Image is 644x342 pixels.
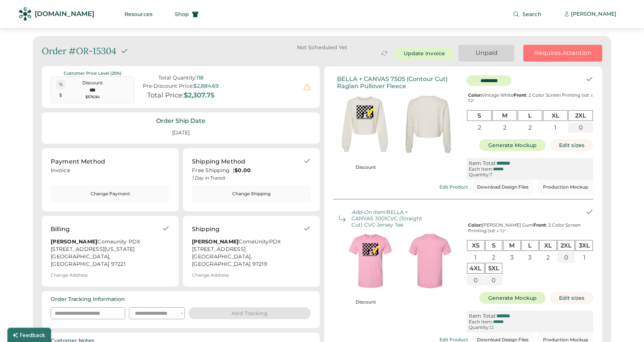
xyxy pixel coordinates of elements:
button: Generate Mockup [479,292,546,304]
strong: [PERSON_NAME] [51,238,97,245]
div: Unpaid [467,49,505,57]
div: Item Total: [469,160,496,167]
div: Vintage White : 2 Color Screen Printing | [467,93,593,103]
div: Order Ship Date [156,117,205,125]
font: 9.8" x 7.2" [468,93,594,103]
em: Add-On Item: [351,209,386,215]
div: Comeunity PDX [STREET_ADDRESS][US_STATE] [GEOGRAPHIC_DATA], [GEOGRAPHIC_DATA] 97221 [51,238,162,268]
img: generate-image [397,93,460,156]
div: Change Address [51,273,88,278]
div: Requires Attention [532,49,593,57]
span: Search [523,12,542,17]
div: [PERSON_NAME] Gum : 2 Color Screen Printing | [467,223,593,233]
div: 0 [467,275,484,285]
div: 7 [490,172,492,177]
button: Shop [166,7,208,22]
button: Change Payment [51,186,170,202]
div: 0 [485,275,503,285]
div: 0 [558,252,575,262]
div: $576.94 [67,94,118,100]
div: BELLA + CANVAS 3001CVC (Straight Cut) CVC Jersey Tee [351,209,426,228]
button: Production Mockup [537,180,593,195]
div: BELLA + CANVAS 7505 (Contour Cut) Raglan Pullover Fleece [337,75,460,90]
font: 9.8" x 7.2" [489,228,506,233]
button: Update Invoice [395,47,454,59]
button: Change Shipping [192,186,311,202]
strong: Color: [468,222,482,228]
strong: $0.00 [234,167,251,174]
div: Shipping [192,225,220,234]
div: Total Quantity: [158,75,196,81]
div: XS [467,240,484,251]
div: Order #OR-15304 [42,45,116,57]
div: 3 [503,252,521,262]
div: 5XL [485,263,503,274]
div: [DOMAIN_NAME] [35,9,94,19]
div: 118 [196,75,203,81]
div: Order Tracking Information [51,296,125,303]
button: Search [504,7,550,22]
div: 2 [492,122,517,133]
div: 2 [485,252,503,262]
div: 2XL [558,240,575,251]
div: 3XL [575,240,593,251]
div: L [518,110,542,121]
div: Quantity: [469,325,490,330]
div: S [485,240,503,251]
div: % [56,81,65,88]
div: $2,884.69 [193,83,219,89]
div: 1 [467,252,484,262]
img: generate-image [333,93,397,156]
div: Invoice [51,167,170,176]
div: Item Total: [469,313,496,319]
div: XL [539,240,557,251]
div: S [467,110,492,121]
div: Billing [51,225,70,234]
div: Discount [67,80,118,86]
div: 4XL [467,263,484,274]
div: 2 [539,252,557,262]
button: Add Tracking [189,307,311,319]
div: L [521,240,539,251]
div: Discount [336,164,395,171]
div: Free Shipping | [192,167,303,174]
div: 2 [467,122,492,133]
button: Download Design Files [473,180,533,195]
button: Generate Mockup [479,139,546,151]
div: Payment Method [51,157,105,166]
strong: [PERSON_NAME] [192,238,239,245]
div: M [503,240,521,251]
strong: Front [533,222,546,228]
div: M [492,110,517,121]
div: Pre-Discount Price: [143,83,193,89]
div: 3 [521,252,539,262]
div: 1 Day in Transit [192,175,303,181]
div: Quantity: [469,172,490,177]
button: Edit sizes [550,139,593,151]
div: Total Price: [147,91,184,100]
button: Edit sizes [550,292,593,304]
div: 1 [575,252,593,262]
div: [DATE] [163,126,199,140]
div: Change Address [192,273,229,278]
div: 2 [518,122,542,133]
div: Not Scheduled Yet [275,45,369,50]
div: $2,307.75 [184,91,215,100]
div: 1 [543,122,568,133]
img: generate-image [341,231,400,291]
div: Each Item: [469,167,493,172]
button: Resources [116,7,161,22]
span: Shop [175,12,189,17]
strong: Color: [468,92,482,98]
iframe: Front Chat [609,308,641,341]
div: 0 [568,122,593,133]
div: Shipping Method [192,157,245,166]
div: 2XL [568,110,593,121]
div: [PERSON_NAME] [571,10,616,18]
strong: Front [514,92,526,98]
img: Rendered Logo - Screens [19,7,32,21]
div: XL [543,110,568,121]
div: $ [56,92,65,99]
div: Discount [336,299,395,305]
img: generate-image [400,231,460,291]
